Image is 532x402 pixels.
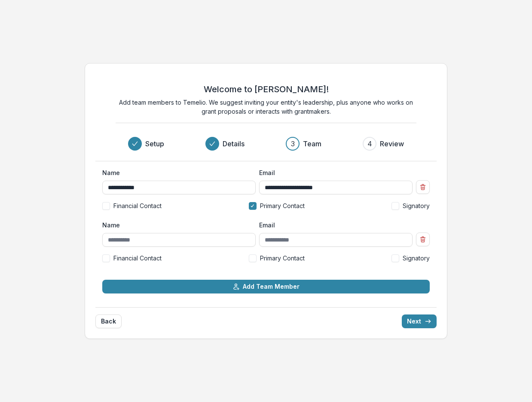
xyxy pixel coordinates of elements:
[367,139,372,149] div: 4
[416,233,430,246] button: Remove team member
[204,84,329,94] h2: Welcome to [PERSON_NAME]!
[145,139,164,149] h3: Setup
[259,221,407,230] label: Email
[95,314,122,328] button: Back
[223,139,245,149] h3: Details
[260,201,305,210] span: Primary Contact
[380,139,404,149] h3: Review
[102,168,251,177] label: Name
[116,98,416,116] p: Add team members to Temelio. We suggest inviting your entity's leadership, plus anyone who works ...
[260,254,305,263] span: Primary Contact
[303,139,321,149] h3: Team
[113,254,162,263] span: Financial Contact
[102,221,251,230] label: Name
[416,180,430,194] button: Remove team member
[402,314,437,328] button: Next
[128,137,404,151] div: Progress
[102,280,430,293] button: Add Team Member
[291,139,295,149] div: 3
[259,168,407,177] label: Email
[113,201,162,210] span: Financial Contact
[403,254,430,263] span: Signatory
[403,201,430,210] span: Signatory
